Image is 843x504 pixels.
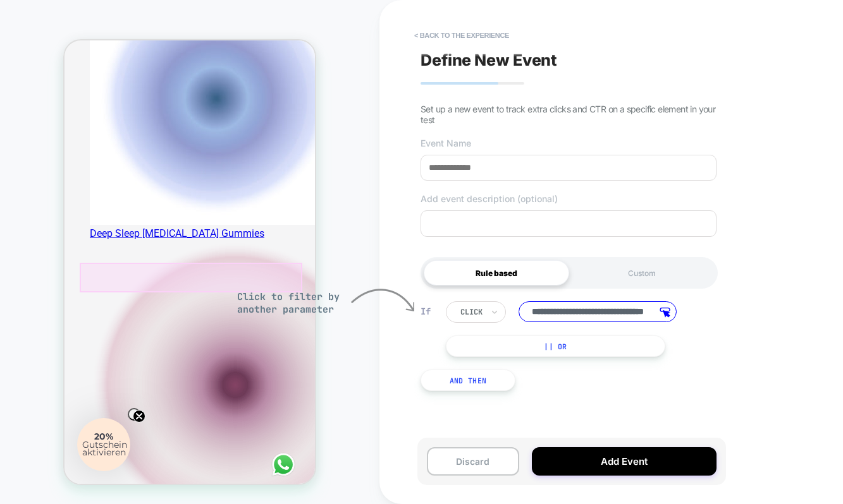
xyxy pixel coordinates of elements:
[532,447,717,476] button: Add Event
[30,390,49,402] span: 20%
[569,260,715,285] div: Custom
[18,406,61,417] span: aktivieren
[421,369,515,391] button: And Then
[408,25,515,45] button: < back to the experience
[421,138,471,148] span: Event Name
[421,193,558,204] span: Add event description (optional)
[421,306,433,317] div: If
[25,187,250,199] div: Deep Sleep [MEDICAL_DATA] Gummies
[446,335,665,357] button: || Or
[421,104,715,125] span: Set up a new event to track extra clicks and CTR on a specific element in your test
[424,260,569,285] div: Rule based
[13,378,66,431] div: 20% Gutschein aktivieren Close teaser
[63,368,76,380] button: Close teaser
[18,399,63,410] span: Gutschein
[427,447,519,476] button: Discard
[421,51,557,69] span: Define New Event
[237,284,364,316] span: Click to filter by another parameter
[351,289,414,311] img: Arrow
[200,405,238,443] img: whatsapp logo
